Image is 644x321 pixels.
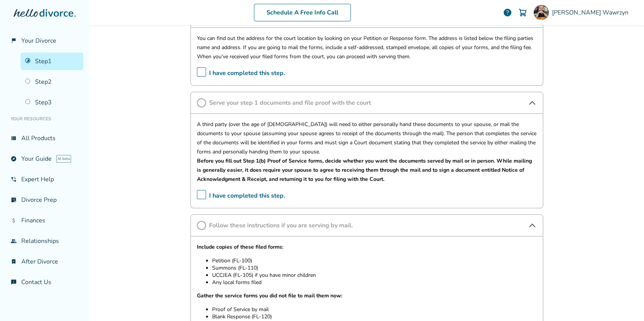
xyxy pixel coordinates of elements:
[21,94,83,111] a: Step3
[197,292,342,299] strong: Gather the service forms you did not file to mail them now:
[21,37,56,45] span: Your Divorce
[56,155,71,163] span: AI beta
[6,32,83,50] a: flag_2Your Divorce
[254,4,351,21] a: Schedule A Free Info Call
[6,129,83,147] a: view_listAll Products
[212,257,537,264] li: Petition (FL-100)
[212,271,537,279] li: UCCJEA (FL-105) if you have minor children
[6,150,83,168] a: exploreYour GuideAI beta
[11,135,17,141] span: view_list
[6,212,83,229] a: attach_moneyFinances
[11,176,17,182] span: phone_in_talk
[11,259,17,265] span: bookmark_check
[197,120,537,157] p: A third party (over the age of [DEMOGRAPHIC_DATA]) will need to either personally hand these docu...
[6,232,83,250] a: groupRelationships
[209,221,525,230] span: Follow these instructions if you are serving by mail.
[11,156,17,162] span: explore
[606,284,644,321] iframe: Chat Widget
[11,197,17,203] span: list_alt_check
[209,99,525,107] span: Serve your step 1 documents and file proof with the court
[11,279,17,285] span: chat_info
[197,243,283,251] strong: Include copies of these filed forms:
[197,34,537,52] p: You can find out the address for the court location by looking on your Petition or Response form....
[212,279,537,286] li: Any local forms filed
[212,306,537,313] li: Proof of Service by mail
[11,217,17,224] span: attach_money
[6,171,83,188] a: phone_in_talkExpert Help
[6,273,83,291] a: chat_infoContact Us
[21,73,83,91] a: Step2
[11,38,17,44] span: flag_2
[518,8,527,17] img: Cart
[534,5,549,20] img: Grayson Wawrzyn
[6,191,83,209] a: list_alt_checkDivorce Prep
[197,157,532,183] strong: Before you fill out Step 1(b) Proof of Service forms, decide whether you want the documents serve...
[212,313,537,320] li: Blank Response (FL-120)
[197,67,285,79] span: I have completed this step.
[552,8,631,17] span: [PERSON_NAME] Wawrzyn
[212,264,537,271] li: Summons (FL-110)
[503,8,512,17] a: help
[197,52,537,61] p: When you've received your filed forms from the court, you can proceed with serving them.
[6,111,83,126] li: Your Resources
[197,190,285,202] span: I have completed this step.
[6,253,83,270] a: bookmark_checkAfter Divorce
[21,53,83,70] a: Step1
[11,238,17,244] span: group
